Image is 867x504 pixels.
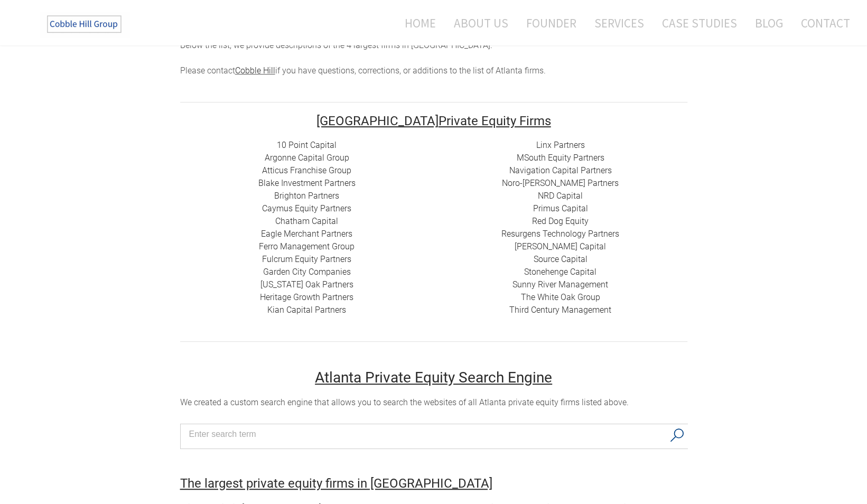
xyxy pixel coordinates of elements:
a: Garden City Companies [263,267,351,277]
a: Contact [793,9,850,37]
div: ​ [434,139,687,316]
a: Home [389,9,444,37]
a: Atticus Franchise Group [262,165,351,175]
a: Argonne Capital Group [265,153,349,163]
a: Eagle Merchant Partners [261,229,352,239]
a: Cobble Hill [235,66,275,76]
a: Blog [747,9,791,37]
a: Founder [518,9,584,37]
a: Case Studies [654,9,745,37]
a: Ferro Management Group [259,241,355,251]
input: Search input [189,426,664,442]
button: Search [666,424,688,446]
a: Caymus Equity Partners [262,203,351,213]
a: 10 Point Capital [277,140,337,150]
img: The Cobble Hill Group LLC [40,11,130,38]
a: ​Kian Capital Partners [267,305,346,315]
u: Atlanta Private Equity Search Engine [315,369,552,386]
a: [US_STATE] Oak Partners [260,279,353,290]
a: Stonehenge Capital [524,267,596,277]
a: MSouth Equity Partners [517,153,604,163]
a: Linx Partners [536,140,585,150]
a: Navigation Capital Partners [509,165,612,175]
font: The largest private equity firms in [GEOGRAPHIC_DATA] [180,476,492,491]
font: Private Equity Firms [316,114,551,128]
a: Red Dog Equity [532,216,589,226]
a: NRD Capital [538,191,583,201]
a: Third Century Management [509,305,611,315]
a: About Us [446,9,516,37]
a: Blake Investment Partners [258,178,356,188]
a: Chatham Capital [275,216,338,226]
a: Services [586,9,652,37]
a: Brighton Partners [274,191,339,201]
a: Sunny River Management [512,279,608,290]
span: Please contact if you have questions, corrections, or additions to the list of Atlanta firms. [180,66,546,76]
div: We created a custom search engine that allows you to search the websites of all Atlanta private e... [180,396,687,409]
a: Source Capital [534,254,588,264]
a: [PERSON_NAME] Capital [515,241,606,251]
a: Fulcrum Equity Partners​​ [262,254,351,264]
font: [GEOGRAPHIC_DATA] [316,114,439,128]
a: The White Oak Group [521,292,600,302]
a: Noro-[PERSON_NAME] Partners [502,178,619,188]
a: ​Resurgens Technology Partners [501,229,619,239]
a: Heritage Growth Partners [260,292,353,302]
a: Primus Capital [533,203,588,213]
